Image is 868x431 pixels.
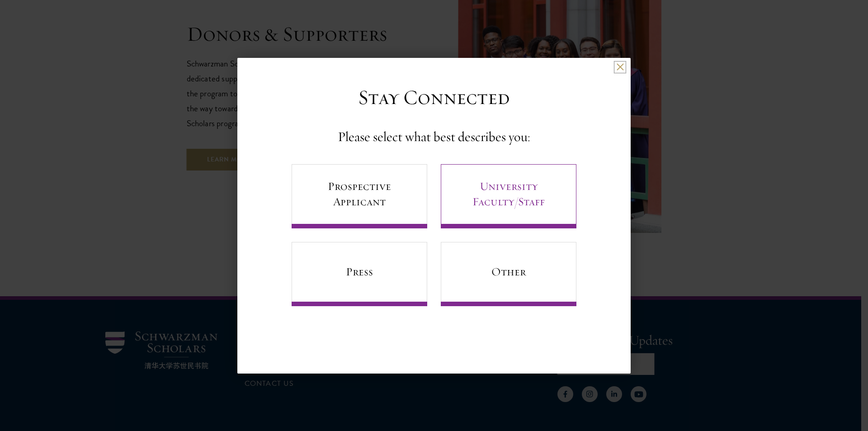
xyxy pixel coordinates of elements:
h3: Stay Connected [358,85,510,110]
a: University Faculty/Staff [441,164,576,228]
a: Prospective Applicant [292,164,427,228]
a: Other [441,242,576,306]
h4: Please select what best describes you: [338,128,530,146]
a: Press [292,242,427,306]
